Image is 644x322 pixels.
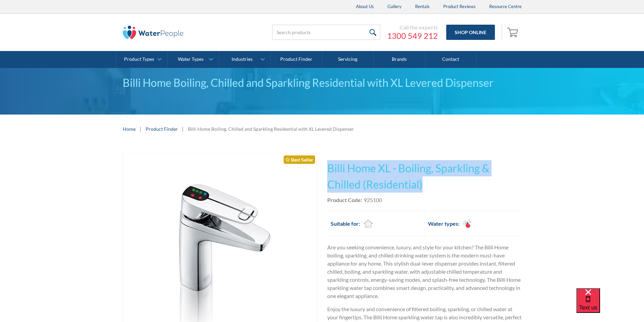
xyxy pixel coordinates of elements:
[446,25,495,40] a: Shop Online
[387,24,438,31] div: Call the experts
[123,75,522,91] div: Billi Home Boiling, Chilled and Sparkling Residential with XL Levered Dispenser
[327,160,522,193] h1: Billi Home XL - Boiling, Sparkling & Chilled (Residential)
[331,220,360,228] h2: Suitable for:
[123,125,136,132] a: Home
[327,243,522,300] p: Are you seeking convenience, luxury, and style for your kitchen? The Billi Home boiling, sparklin...
[232,56,253,62] div: Industries
[146,125,178,132] a: Product Finder
[284,155,315,164] div: Best Seller
[428,220,459,228] h2: Water types:
[271,51,322,68] a: Product Finder
[505,24,522,41] a: Open empty cart
[168,51,219,68] a: Water Types
[322,51,374,68] a: Servicing
[124,56,154,62] div: Product Types
[219,51,270,68] a: Industries
[327,197,362,203] strong: Product Code:
[387,31,438,41] a: 1300 549 212
[425,51,477,68] a: Contact
[178,56,204,62] div: Water Types
[507,27,520,38] img: shopping cart
[364,196,382,204] div: 925100
[181,125,185,133] div: |
[188,125,354,132] div: Billi Home Boiling, Chilled and Sparkling Residential with XL Levered Dispenser
[576,288,644,322] iframe: podium webchat widget bubble
[272,25,380,40] input: Search products
[139,125,142,133] div: |
[123,26,184,39] img: The Water People
[374,51,425,68] a: Brands
[116,51,167,68] a: Product Types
